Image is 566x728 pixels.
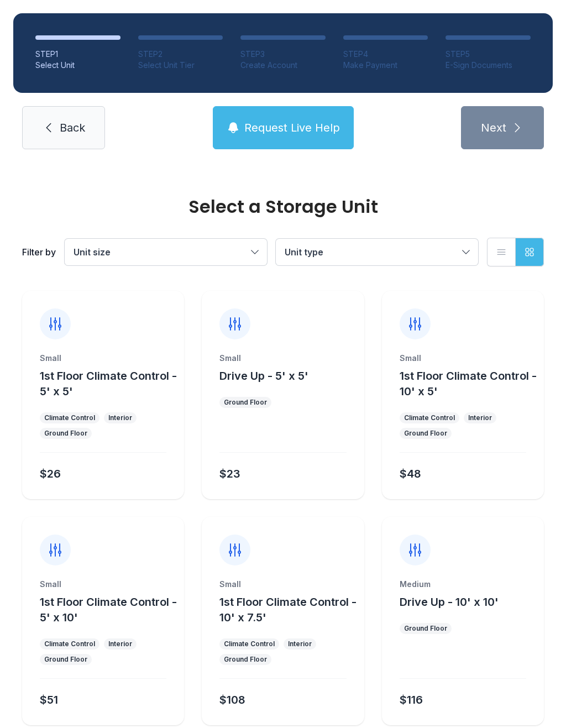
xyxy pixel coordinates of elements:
[285,247,323,258] span: Unit type
[481,120,506,135] span: Next
[446,49,531,60] div: STEP 5
[404,429,447,438] div: Ground Floor
[240,49,326,60] div: STEP 3
[40,579,166,590] div: Small
[40,692,58,708] div: $51
[219,369,308,383] span: Drive Up - 5' x 5'
[400,353,526,364] div: Small
[35,49,120,60] div: STEP 1
[44,655,87,664] div: Ground Floor
[40,595,177,624] span: 1st Floor Climate Control - 5' x 10'
[468,413,492,422] div: Interior
[219,692,245,708] div: $108
[224,640,275,648] div: Climate Control
[400,595,499,609] span: Drive Up - 10' x 10'
[446,60,531,71] div: E-Sign Documents
[22,245,56,259] div: Filter by
[108,413,132,422] div: Interior
[219,368,308,384] button: Drive Up - 5' x 5'
[108,640,132,648] div: Interior
[244,120,340,135] span: Request Live Help
[219,466,240,481] div: $23
[44,640,95,648] div: Climate Control
[276,239,478,265] button: Unit type
[74,247,111,258] span: Unit size
[138,60,223,71] div: Select Unit Tier
[400,692,423,708] div: $116
[240,60,326,71] div: Create Account
[60,120,85,135] span: Back
[40,368,180,399] button: 1st Floor Climate Control - 5' x 5'
[404,624,447,633] div: Ground Floor
[219,353,346,364] div: Small
[343,60,428,71] div: Make Payment
[138,49,223,60] div: STEP 2
[44,429,87,438] div: Ground Floor
[288,640,312,648] div: Interior
[224,398,267,407] div: Ground Floor
[400,579,526,590] div: Medium
[40,369,177,398] span: 1st Floor Climate Control - 5' x 5'
[219,594,359,625] button: 1st Floor Climate Control - 10' x 7.5'
[40,466,61,481] div: $26
[40,353,166,364] div: Small
[65,239,267,265] button: Unit size
[44,413,95,422] div: Climate Control
[22,198,544,216] div: Select a Storage Unit
[219,579,346,590] div: Small
[400,594,499,610] button: Drive Up - 10' x 10'
[219,595,357,624] span: 1st Floor Climate Control - 10' x 7.5'
[400,466,421,481] div: $48
[400,369,537,398] span: 1st Floor Climate Control - 10' x 5'
[404,413,455,422] div: Climate Control
[343,49,428,60] div: STEP 4
[40,594,180,625] button: 1st Floor Climate Control - 5' x 10'
[224,655,267,664] div: Ground Floor
[35,60,120,71] div: Select Unit
[400,368,539,399] button: 1st Floor Climate Control - 10' x 5'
